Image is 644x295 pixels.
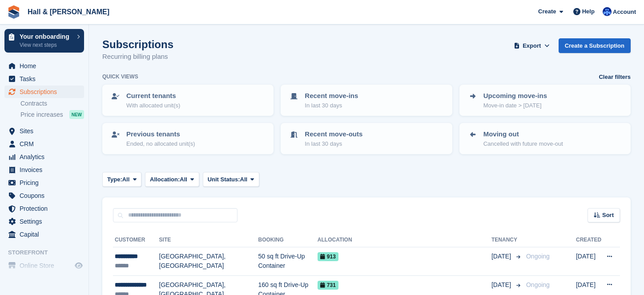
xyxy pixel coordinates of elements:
p: Your onboarding [20,33,72,40]
p: Upcoming move-ins [483,91,547,101]
a: Price increases NEW [20,110,84,119]
span: Unit Status: [208,175,240,184]
span: Ongoing [526,281,550,288]
span: Create [538,7,556,16]
span: Tasks [20,73,73,85]
span: [DATE] [491,280,513,290]
a: Moving out Cancelled with future move-out [460,124,630,153]
th: Booking [258,233,318,247]
a: Contracts [20,99,84,108]
a: menu [4,125,84,137]
a: Recent move-outs In last 30 days [282,124,451,153]
a: menu [4,189,84,202]
td: [GEOGRAPHIC_DATA], [GEOGRAPHIC_DATA] [159,247,258,276]
p: Previous tenants [126,129,195,139]
span: Capital [20,228,73,241]
img: Claire Banham [603,7,612,16]
span: Coupons [20,189,73,202]
a: menu [4,151,84,163]
div: NEW [69,110,84,119]
span: All [240,175,248,184]
img: stora-icon-8386f47178a22dfd0bd8f6a31ec36ba5ce8667c1dd55bd0f319d3a0aa187defe.svg [7,5,20,19]
a: menu [4,60,84,72]
span: CRM [20,138,73,150]
span: Sort [602,211,614,220]
a: Recent move-ins In last 30 days [282,86,451,115]
a: Your onboarding View next steps [4,29,84,53]
a: menu [4,86,84,98]
span: Type: [107,175,122,184]
button: Allocation: All [145,172,199,187]
a: Previous tenants Ended, no allocated unit(s) [103,124,273,153]
a: Create a Subscription [559,38,631,53]
a: menu [4,215,84,228]
span: Analytics [20,151,73,163]
span: Allocation: [150,175,180,184]
th: Allocation [318,233,491,247]
a: Preview store [73,260,84,271]
span: All [122,175,130,184]
p: In last 30 days [305,101,358,110]
span: Protection [20,202,73,215]
td: 50 sq ft Drive-Up Container [258,247,318,276]
button: Type: All [102,172,141,187]
h6: Quick views [102,73,138,81]
span: Export [523,41,541,50]
th: Customer [113,233,159,247]
a: menu [4,202,84,215]
p: Move-in date > [DATE] [483,101,547,110]
a: Clear filters [599,73,631,82]
span: Storefront [8,248,89,257]
th: Created [576,233,601,247]
p: View next steps [20,41,72,49]
span: Pricing [20,176,73,189]
span: Ongoing [526,253,550,260]
a: menu [4,73,84,85]
th: Tenancy [491,233,523,247]
span: Settings [20,215,73,228]
span: Price increases [20,111,63,119]
span: Home [20,60,73,72]
th: Site [159,233,258,247]
a: menu [4,138,84,150]
p: Recent move-outs [305,129,362,139]
p: Cancelled with future move-out [483,139,563,148]
p: Ended, no allocated unit(s) [126,139,195,148]
p: Current tenants [126,91,180,101]
button: Unit Status: All [203,172,259,187]
td: [DATE] [576,247,601,276]
span: Online Store [20,259,73,272]
p: Recent move-ins [305,91,358,101]
span: [DATE] [491,252,513,261]
a: Hall & [PERSON_NAME] [24,4,113,19]
a: menu [4,259,84,272]
span: All [180,175,187,184]
span: Sites [20,125,73,137]
span: 731 [318,281,338,290]
p: Moving out [483,129,563,139]
a: menu [4,228,84,241]
button: Export [512,38,551,53]
span: Help [582,7,595,16]
span: Account [613,8,636,16]
a: menu [4,176,84,189]
span: Subscriptions [20,86,73,98]
a: Current tenants With allocated unit(s) [103,86,273,115]
p: In last 30 days [305,139,362,148]
a: Upcoming move-ins Move-in date > [DATE] [460,86,630,115]
p: Recurring billing plans [102,52,173,62]
a: menu [4,164,84,176]
h1: Subscriptions [102,38,173,50]
span: 913 [318,252,338,261]
p: With allocated unit(s) [126,101,180,110]
span: Invoices [20,164,73,176]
